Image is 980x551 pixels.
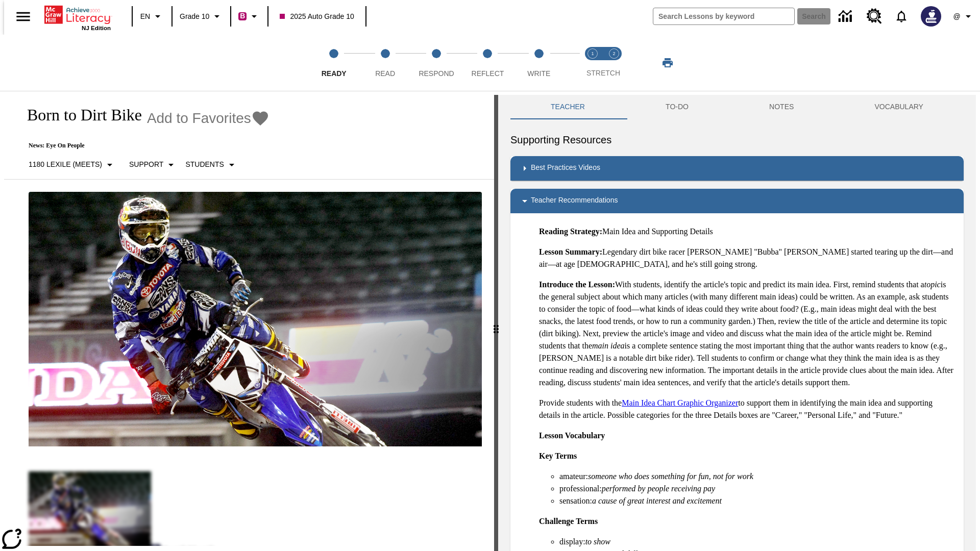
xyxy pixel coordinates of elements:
[592,496,722,505] em: a cause of great interest and excitement
[181,156,241,174] button: Select Student
[653,8,794,24] input: search field
[531,162,600,174] p: Best Practices Videos
[180,11,209,22] span: Grade 10
[510,95,964,119] div: Instructional Panel Tabs
[147,109,269,127] button: Add to Favorites - Born to Dirt Bike
[539,247,602,256] strong: Lesson Summary:
[509,35,569,91] button: Write step 5 of 5
[559,536,955,548] li: display:
[539,279,955,389] p: With students, identify the article's topic and predict its main idea. First, remind students tha...
[729,95,834,119] button: NOTES
[559,483,955,495] li: professional:
[586,69,620,77] span: STRETCH
[559,470,955,483] li: amateur:
[82,25,111,31] span: NJ Edition
[947,7,980,26] button: Profile/Settings
[531,195,618,207] p: Teacher Recommendations
[915,3,947,30] button: Select a new avatar
[527,69,550,78] span: Write
[472,69,504,78] span: Reflect
[140,11,150,22] span: EN
[592,341,625,350] em: main idea
[176,7,227,26] button: Grade: Grade 10, Select a grade
[375,69,395,78] span: Read
[147,110,251,127] span: Add to Favorites
[510,95,625,119] button: Teacher
[458,35,517,91] button: Reflect step 4 of 5
[234,7,264,26] button: Boost Class color is violet red. Change class color
[304,35,363,91] button: Ready step 1 of 5
[498,95,976,551] div: activity
[832,3,861,31] a: Data Center
[510,156,964,181] div: Best Practices Videos
[921,6,941,27] img: Avatar
[612,51,615,56] text: 2
[29,159,102,170] p: 1180 Lexile (Meets)
[125,156,181,174] button: Scaffolds, Support
[539,226,955,238] p: Main Idea and Supporting Details
[834,95,964,119] button: VOCABULARY
[599,35,629,91] button: Stretch Respond step 2 of 2
[924,280,941,289] em: topic
[16,142,269,149] p: News: Eye On People
[953,11,960,22] span: @
[622,398,738,407] a: Main Idea Chart Graphic Organizer
[185,159,224,170] p: Students
[539,227,602,236] strong: Reading Strategy:
[651,54,684,72] button: Print
[539,452,577,460] strong: Key Terms
[44,4,111,31] div: Home
[591,51,594,56] text: 1
[861,3,888,30] a: Resource Center, Will open in new tab
[539,397,955,421] p: Provide students with the to support them in identifying the main idea and supporting details in ...
[29,192,482,447] img: Motocross racer James Stewart flies through the air on his dirt bike.
[24,156,120,174] button: Select Lexile, 1180 Lexile (Meets)
[136,7,168,26] button: Language: EN, Select a language
[240,10,245,22] span: B
[625,95,729,119] button: TO-DO
[280,11,354,22] span: 2025 Auto Grade 10
[888,3,915,30] a: Notifications
[4,95,494,546] div: reading
[355,35,414,91] button: Read step 2 of 5
[510,132,964,148] h6: Supporting Resources
[322,69,347,78] span: Ready
[585,537,610,546] em: to show
[8,2,38,32] button: Open side menu
[510,189,964,213] div: Teacher Recommendations
[129,159,163,170] p: Support
[539,280,615,289] strong: Introduce the Lesson:
[539,517,598,525] strong: Challenge Terms
[16,106,142,124] h1: Born to Dirt Bike
[578,35,607,91] button: Stretch Read step 1 of 2
[559,495,955,507] li: sensation:
[539,431,605,440] strong: Lesson Vocabulary
[494,95,498,551] div: Press Enter or Spacebar and then press right and left arrow keys to move the slider
[419,69,454,78] span: Respond
[602,484,715,493] em: performed by people receiving pay
[539,246,955,270] p: Legendary dirt bike racer [PERSON_NAME] "Bubba" [PERSON_NAME] started tearing up the dirt—and air...
[588,472,753,481] em: someone who does something for fun, not for work
[407,35,466,91] button: Respond step 3 of 5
